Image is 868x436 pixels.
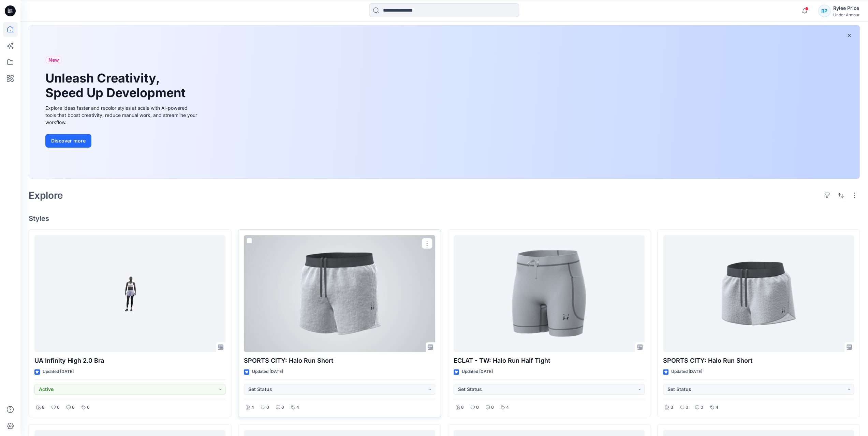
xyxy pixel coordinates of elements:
p: 4 [506,404,509,411]
p: 0 [476,404,479,411]
p: 0 [266,404,269,411]
h4: Styles [29,214,860,223]
p: 6 [461,404,464,411]
div: Explore ideas faster and recolor styles at scale with AI-powered tools that boost creativity, red... [45,104,199,126]
p: 0 [87,404,90,411]
button: Discover more [45,134,91,148]
p: SPORTS CITY: Halo Run Short [663,356,854,365]
a: ECLAT - TW: Halo Run Half Tight [454,235,645,352]
p: 4 [716,404,718,411]
p: 0 [686,404,688,411]
p: 4 [296,404,299,411]
p: Updated [DATE] [671,368,702,375]
p: 0 [57,404,60,411]
div: Rylee Price [833,4,859,12]
a: SPORTS CITY: Halo Run Short [244,235,435,352]
a: UA Infinity High 2.0 Bra [34,235,225,352]
p: 0 [491,404,494,411]
h1: Unleash Creativity, Speed Up Development [45,71,189,100]
p: Updated [DATE] [252,368,283,375]
p: UA Infinity High 2.0 Bra [34,356,225,365]
p: 3 [671,404,673,411]
p: 8 [42,404,45,411]
p: Updated [DATE] [43,368,74,375]
a: Discover more [45,134,199,148]
p: 4 [251,404,254,411]
p: ECLAT - TW: Halo Run Half Tight [454,356,645,365]
div: RP [818,5,830,17]
p: Updated [DATE] [462,368,493,375]
p: 0 [281,404,284,411]
a: SPORTS CITY: Halo Run Short [663,235,854,352]
div: Under Armour [833,12,859,17]
h2: Explore [29,190,63,201]
p: 0 [701,404,703,411]
span: New [48,56,59,64]
p: SPORTS CITY: Halo Run Short [244,356,435,365]
p: 0 [72,404,75,411]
